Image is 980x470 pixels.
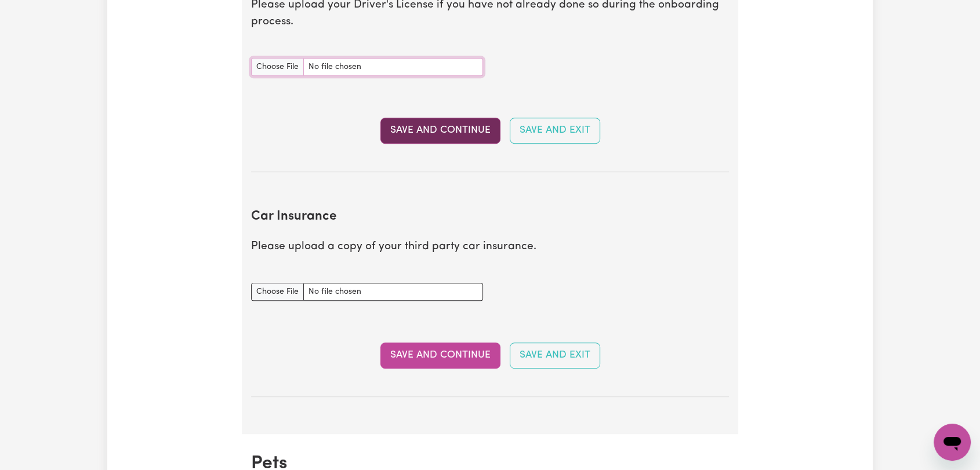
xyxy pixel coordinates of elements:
[380,118,500,143] button: Save and Continue
[934,424,971,461] iframe: Button to launch messaging window
[251,209,729,225] h2: Car Insurance
[380,343,500,368] button: Save and Continue
[251,239,729,256] p: Please upload a copy of your third party car insurance.
[510,118,600,143] button: Save and Exit
[510,343,600,368] button: Save and Exit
